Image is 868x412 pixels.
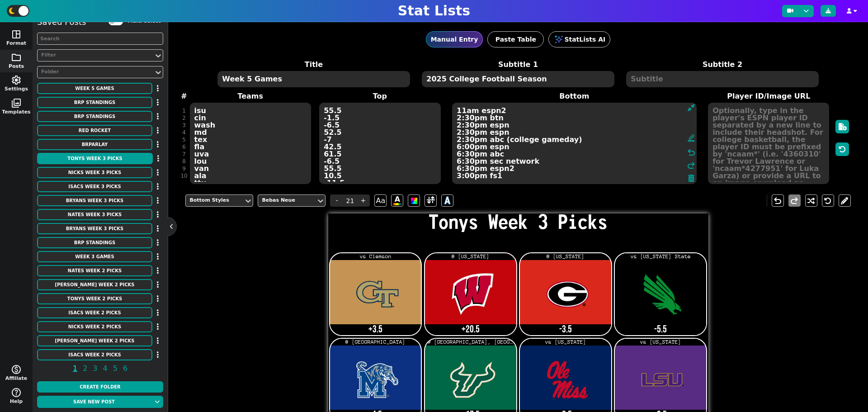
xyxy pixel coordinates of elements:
[37,181,152,192] button: Isacs Week 3 Picks
[444,193,450,208] span: A
[330,194,344,207] span: -
[217,71,410,87] textarea: Tonys Week 3 Picks
[37,321,152,332] button: Nicks Week 2 Picks
[37,293,152,304] button: Tonys Week 2 Picks
[11,75,22,85] span: settings
[37,251,152,262] button: Week 3 Games
[37,307,152,318] button: Isacs Week 2 Picks
[102,363,109,374] span: 4
[37,33,163,45] input: Search
[37,195,152,206] button: Bryans Week 3 Picks
[445,91,704,102] label: Bottom
[315,91,445,102] label: Top
[452,103,697,184] textarea: +3.5 +20.5 -3.5 -5.5 -4.5 +17.5 -8.5 -9.5 +7 -5.5 +2.5 56-3 ML ( Red-Rocket) OVER 49.5 (BRParlay ...
[180,136,187,143] div: 5
[772,194,784,207] button: undo
[11,29,22,40] span: space_dashboard
[180,180,187,187] div: 11
[37,153,153,164] button: Tonys Week 3 Picks
[37,265,152,276] button: Nates Week 2 Picks
[416,59,620,70] label: Subtitle 1
[452,253,490,260] span: @ [US_STATE]
[11,98,22,109] span: photo_library
[426,31,483,47] button: Manual Entry
[398,3,470,19] h1: Stat Lists
[687,134,695,145] span: format_ink_highlighter
[788,194,801,207] button: redo
[704,91,834,102] label: Player ID/Image URL
[360,253,392,260] span: vs Clemson
[37,83,152,94] button: Week 5 Games
[122,363,129,374] span: 6
[180,107,187,114] div: 1
[180,151,187,158] div: 7
[428,339,548,345] span: @ [GEOGRAPHIC_DATA], [GEOGRAPHIC_DATA]
[212,59,416,70] label: Title
[37,139,152,150] button: BRParlay
[37,97,152,108] button: BRP Standings
[185,91,315,102] label: Teams
[37,111,152,122] button: BRP Standings
[112,363,119,374] span: 5
[189,197,240,204] div: Bottom Styles
[180,158,187,165] div: 8
[374,194,387,207] span: Aa
[640,339,681,345] span: vs [US_STATE]
[37,237,152,248] button: BRP Standings
[37,223,152,234] button: Bryans Week 3 Picks
[328,212,708,232] h1: Tonys Week 3 Picks
[523,325,608,335] span: -3.5
[789,195,800,206] span: redo
[37,396,151,408] button: Save new post
[180,129,187,136] div: 4
[190,103,311,184] textarea: gt wis uga unt mem usf miss lsu tamu SC cal NEB txst ncaa
[180,114,187,122] div: 2
[548,31,610,47] button: StatLists AI
[37,279,152,290] button: [PERSON_NAME] Week 2 Picks
[37,167,152,178] button: Nicks Week 3 Picks
[356,194,370,207] span: +
[631,253,691,260] span: vs [US_STATE] State
[37,125,152,136] button: Red Rocket
[180,122,187,129] div: 3
[37,209,152,220] button: Nates Week 3 Picks
[262,197,312,204] div: Bebas Neue
[37,381,163,393] button: Create Folder
[181,91,187,102] label: #
[11,52,22,63] span: folder
[487,31,544,47] button: Paste Table
[11,387,22,398] span: help
[81,363,89,374] span: 2
[319,103,440,184] textarea: vs Clemson @ [US_STATE] @ [US_STATE] vs [US_STATE] State @ [GEOGRAPHIC_DATA] @ [GEOGRAPHIC_DATA],...
[37,335,152,346] button: [PERSON_NAME] Week 2 Picks
[686,160,697,171] span: redo
[71,363,79,374] span: 1
[180,165,187,172] div: 9
[333,325,418,335] span: +3.5
[620,59,825,70] label: Subtitle 2
[180,172,187,180] div: 10
[345,339,406,345] span: @ [GEOGRAPHIC_DATA]
[37,17,86,27] h5: Saved Posts
[545,339,586,345] span: vs [US_STATE]
[41,52,150,59] div: Filter
[11,364,22,375] span: monetization_on
[428,325,513,335] span: +20.5
[91,363,99,374] span: 3
[180,143,187,151] div: 6
[547,253,585,260] span: @ [US_STATE]
[37,349,152,360] button: Isacs Week 2 Picks
[618,325,703,335] span: -5.5
[772,195,783,206] span: undo
[41,68,150,76] div: Folder
[686,147,697,158] span: undo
